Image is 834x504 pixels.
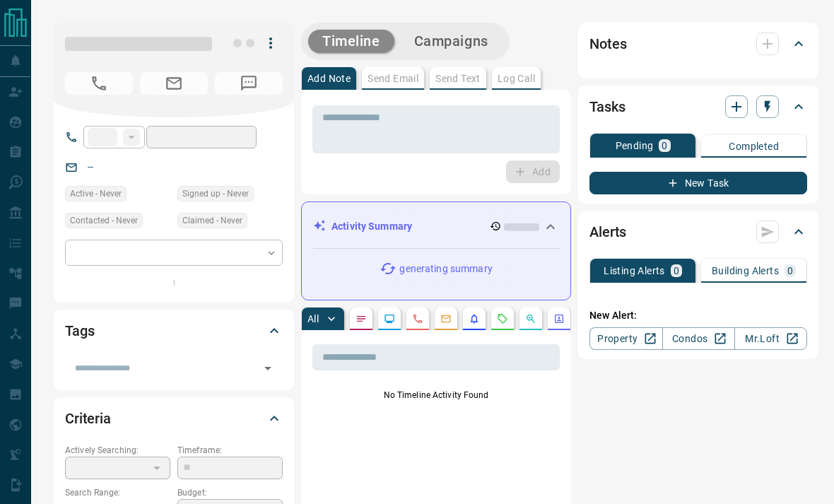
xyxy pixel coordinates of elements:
[553,313,565,324] svg: Agent Actions
[787,266,793,276] p: 0
[662,327,735,350] a: Condos
[589,90,807,124] div: Tasks
[65,486,170,499] p: Search Range:
[440,313,452,324] svg: Emails
[589,215,807,249] div: Alerts
[712,266,779,276] p: Building Alerts
[177,444,283,457] p: Timeframe:
[412,313,423,324] svg: Calls
[734,327,807,350] a: Mr.Loft
[674,266,679,276] p: 0
[65,314,283,348] div: Tags
[65,407,111,430] h2: Criteria
[177,486,283,499] p: Budget:
[65,444,170,457] p: Actively Searching:
[331,219,412,234] p: Activity Summary
[70,213,138,228] span: Contacted - Never
[313,213,559,240] div: Activity Summary
[589,27,807,61] div: Notes
[616,141,654,151] p: Pending
[604,266,665,276] p: Listing Alerts
[399,262,492,276] p: generating summary
[65,72,133,95] span: No Number
[258,358,278,378] button: Open
[589,327,662,350] a: Property
[384,313,395,324] svg: Lead Browsing Activity
[589,308,807,323] p: New Alert:
[182,213,242,228] span: Claimed - Never
[356,313,367,324] svg: Notes
[400,30,503,53] button: Campaigns
[589,172,807,194] button: New Task
[312,389,560,402] p: No Timeline Activity Found
[497,313,508,324] svg: Requests
[525,313,536,324] svg: Opportunities
[88,161,93,172] a: --
[182,187,249,201] span: Signed up - Never
[729,141,779,151] p: Completed
[662,141,667,151] p: 0
[70,187,122,201] span: Active - Never
[307,74,351,83] p: Add Note
[589,33,626,55] h2: Notes
[307,314,319,324] p: All
[308,30,394,53] button: Timeline
[589,95,625,118] h2: Tasks
[469,313,480,324] svg: Listing Alerts
[65,320,94,342] h2: Tags
[589,221,626,243] h2: Alerts
[65,402,283,435] div: Criteria
[215,72,283,95] span: No Number
[140,72,208,95] span: No Email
